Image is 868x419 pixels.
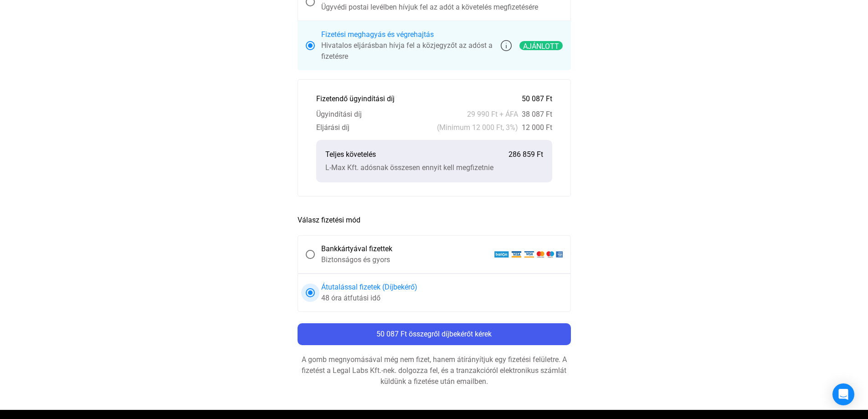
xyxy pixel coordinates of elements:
[316,110,362,119] font: Ügyindítási díj
[501,40,512,51] img: info-szürke-körvonal
[376,330,492,338] font: 50 087 Ft összegről díjbekérőt kérek
[298,323,571,345] button: 50 087 Ft összegről díjbekérőt kérek
[321,283,417,291] font: Átutalással fizetek (Díjbekérő)
[467,110,518,119] font: 29 990 Ft + ÁFA
[494,251,563,258] img: barion
[321,255,390,264] font: Biztonságos és gyors
[523,42,559,51] font: Ajánlott
[321,294,380,302] font: 48 óra átfutási idő
[501,40,563,51] a: info-szürke-körvonalAjánlott
[522,123,552,132] font: 12 000 Ft
[316,123,349,132] font: Eljárási díj
[508,150,543,159] font: 286 859 Ft
[302,355,567,386] font: A gomb megnyomásával még nem fizet, hanem átírányítjuk egy fizetési felületre. A fizetést a Legal...
[321,30,434,39] font: Fizetési meghagyás és végrehajtás
[522,110,552,119] font: 38 087 Ft
[325,150,376,159] font: Teljes követelés
[522,94,552,103] font: 50 087 Ft
[298,216,360,224] font: Válasz fizetési mód
[437,123,518,132] font: (Minimum 12 000 Ft, 3%)
[316,94,395,103] font: Fizetendő ügyindítási díj
[321,244,392,253] font: Bankkártyával fizettek
[325,163,493,172] font: L-Max Kft. adósnak összesen ennyit kell megfizetnie
[321,41,493,61] font: Hivatalos eljárásban hívja fel a közjegyzőt az adóst a fizetésre
[832,383,854,405] div: Intercom Messenger megnyitása
[321,3,538,11] font: Ügyvédi postai levélben hívjuk fel az adót a követelés megfizetésére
